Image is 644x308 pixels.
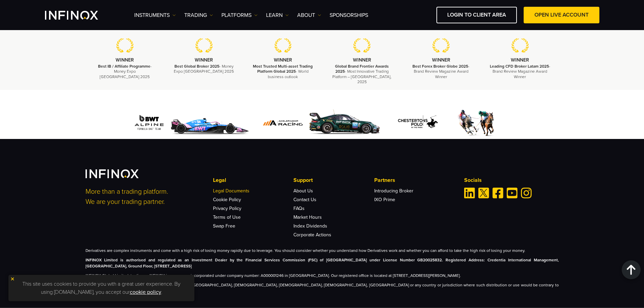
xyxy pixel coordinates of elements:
[432,57,450,63] strong: WINNER
[464,188,475,198] a: Linkedin
[511,57,529,63] strong: WINNER
[10,277,15,281] img: yellow close icon
[297,11,321,19] a: ABOUT
[252,64,314,79] p: - World business outlook
[330,11,368,19] a: SPONSORSHIPS
[293,223,327,229] a: Index Dividends
[253,64,313,74] strong: Most Trusted Multi-asset Trading Platform Global 2025
[464,176,559,184] p: Socials
[478,188,489,198] a: Twitter
[130,289,161,295] a: cookie policy
[134,11,176,19] a: Instruments
[335,64,389,74] strong: Global Brand Frontier Awards 2025
[213,214,241,220] a: Terms of Use
[374,176,455,184] p: Partners
[293,176,374,184] p: Support
[293,206,305,211] a: FAQs
[213,223,235,229] a: Swap Free
[213,197,241,203] a: Cookie Policy
[436,7,517,23] a: LOGIN TO CLIENT AREA
[274,57,292,63] strong: WINNER
[524,7,599,23] a: OPEN LIVE ACCOUNT
[94,64,156,79] p: - Money Expo [GEOGRAPHIC_DATA] 2025
[489,64,551,79] p: - Brand Review Magazine Award Winner
[374,188,413,194] a: Introducing Broker
[98,64,150,69] strong: Best IB / Affiliate Programme
[410,64,472,79] p: - Brand Review Magazine Award Winner
[507,188,518,198] a: Youtube
[86,187,204,207] p: More than a trading platform. We are your trading partner.
[86,273,559,279] p: INFINOX Global Limited, trading as INFINOX is a company incorporated under company number: A00000...
[195,57,213,63] strong: WINNER
[12,278,191,298] p: This site uses cookies to provide you with a great user experience. By using [DOMAIN_NAME], you a...
[266,11,289,19] a: Learn
[213,176,293,184] p: Legal
[213,206,241,211] a: Privacy Policy
[293,232,331,238] a: Corporate Actions
[412,64,468,69] strong: Best Forex Broker Globe 2025
[493,188,503,198] a: Facebook
[293,197,316,203] a: Contact Us
[174,64,219,69] strong: Best Global Broker 2025
[293,188,313,194] a: About Us
[116,57,134,63] strong: WINNER
[45,11,114,20] a: INFINOX Logo
[86,247,559,254] p: Derivatives are complex instruments and come with a high risk of losing money rapidly due to leve...
[184,11,213,19] a: TRADING
[331,64,393,85] p: - Most Innovative Trading Platform – [GEOGRAPHIC_DATA], 2025
[490,64,549,69] strong: Leading CFD Broker Latam 2025
[374,197,395,203] a: IXO Prime
[221,11,258,19] a: PLATFORMS
[173,64,235,74] p: - Money Expo [GEOGRAPHIC_DATA] 2025
[293,214,322,220] a: Market Hours
[86,258,559,268] strong: INFINOX Limited is authorised and regulated as an Investment Dealer by the Financial Services Com...
[213,188,249,194] a: Legal Documents
[521,188,532,198] a: Instagram
[353,57,371,63] strong: WINNER
[86,22,559,31] h2: Trading achievements
[86,282,559,294] p: The information on this site is not directed at residents of [GEOGRAPHIC_DATA], [DEMOGRAPHIC_DATA...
